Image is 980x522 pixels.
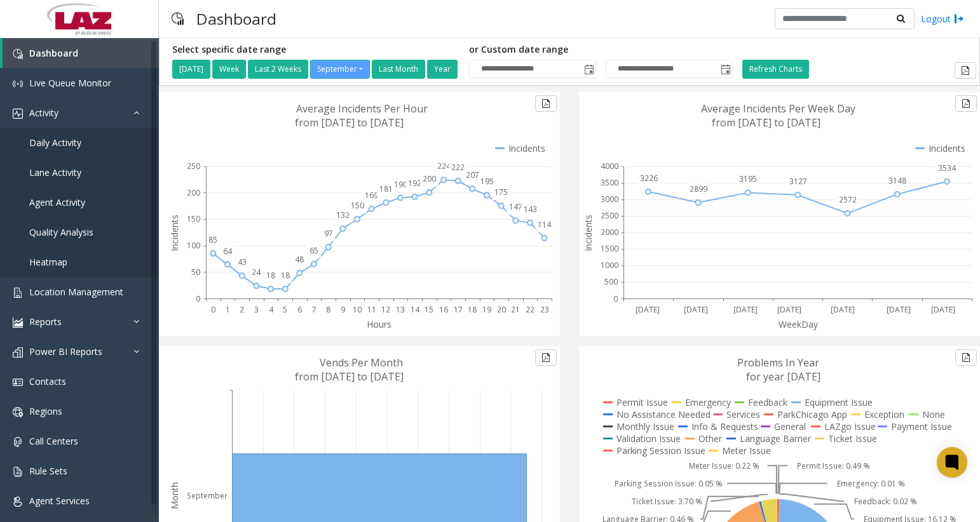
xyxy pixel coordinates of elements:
[29,345,102,358] span: Power BI Reports
[296,102,428,116] text: Average Incidents Per Hour
[13,79,23,89] img: 'icon'
[168,482,180,509] text: Month
[690,184,707,194] text: 2899
[29,77,111,89] span: Live Queue Monitor
[226,304,230,315] text: 1
[526,304,534,315] text: 22
[601,227,618,238] text: 2000
[494,187,508,197] text: 175
[187,240,200,251] text: 100
[29,166,81,178] span: Lane Activity
[13,497,23,507] img: 'icon'
[466,170,479,180] text: 207
[196,293,200,304] text: 0
[938,163,956,173] text: 3534
[746,370,820,384] text: for year [DATE]
[411,304,420,315] text: 14
[295,370,404,384] text: from [DATE] to [DATE]
[582,60,595,78] span: Toggle popup
[187,490,228,501] text: September
[297,304,302,315] text: 6
[187,187,200,198] text: 200
[29,316,62,328] span: Reports
[480,176,494,187] text: 195
[238,257,247,267] text: 43
[172,3,184,34] img: pageIcon
[367,318,391,330] text: Hours
[408,178,421,189] text: 192
[437,161,451,171] text: 224
[797,460,870,471] text: Permit Issue: 0.49 %
[604,276,618,287] text: 500
[252,267,261,278] text: 24
[451,162,465,173] text: 222
[854,496,917,507] text: Feedback: 0.02 %
[535,95,557,112] button: Export to pdf
[701,102,855,116] text: Average Incidents Per Week Day
[425,304,433,315] text: 15
[689,460,759,471] text: Meter Issue: 0.22 %
[469,44,733,55] h5: or Custom date range
[601,161,618,171] text: 4000
[29,405,62,417] span: Regions
[955,95,977,112] button: Export to pdf
[351,200,364,211] text: 150
[13,377,23,387] img: 'icon'
[269,304,274,315] text: 4
[837,478,905,489] text: Emergency: 0.01 %
[191,267,200,278] text: 50
[931,304,955,315] text: [DATE]
[295,254,304,265] text: 48
[511,304,520,315] text: 21
[212,60,246,79] button: Week
[240,304,244,315] text: 2
[29,226,93,238] span: Quality Analysis
[223,246,233,257] text: 64
[320,356,403,370] text: Vends Per Month
[29,256,67,268] span: Heatmap
[29,435,78,447] span: Call Centers
[601,260,618,271] text: 1000
[324,228,333,239] text: 97
[29,375,66,387] span: Contacts
[211,304,215,315] text: 0
[509,201,522,212] text: 147
[266,270,275,281] text: 18
[921,12,964,25] a: Logout
[3,38,159,68] a: Dashboard
[341,304,345,315] text: 9
[29,495,90,507] span: Agent Services
[779,318,819,330] text: WeekDay
[888,175,906,186] text: 3148
[636,304,660,315] text: [DATE]
[468,304,477,315] text: 18
[733,304,758,315] text: [DATE]
[396,304,405,315] text: 13
[29,286,123,298] span: Location Management
[742,60,809,79] button: Refresh Charts
[601,194,618,204] text: 3000
[326,304,330,315] text: 8
[524,204,537,215] text: 143
[839,194,857,205] text: 2572
[684,304,708,315] text: [DATE]
[615,478,723,489] text: Parking Session Issue: 0.05 %
[336,210,350,220] text: 132
[29,47,78,59] span: Dashboard
[613,293,618,304] text: 0
[601,243,618,254] text: 1500
[737,356,819,370] text: Problems In Year
[172,44,459,55] h5: Select specific date range
[535,349,557,366] button: Export to pdf
[482,304,491,315] text: 19
[601,177,618,188] text: 3500
[254,304,259,315] text: 3
[955,62,976,79] button: Export to pdf
[712,116,820,130] text: from [DATE] to [DATE]
[365,190,378,201] text: 169
[379,184,393,194] text: 181
[310,245,318,256] text: 65
[187,213,200,224] text: 150
[208,234,217,245] text: 85
[29,107,58,119] span: Activity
